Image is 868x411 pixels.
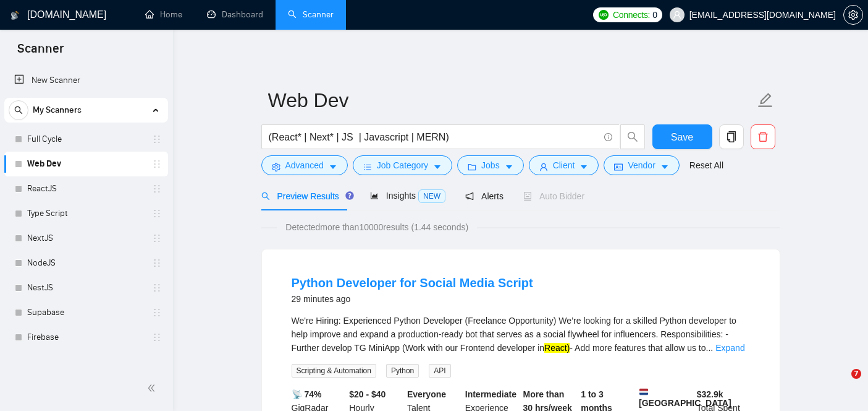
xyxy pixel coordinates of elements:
[27,275,145,300] a: NestJS
[620,124,645,149] button: search
[292,292,533,306] div: 29 minutes ago
[579,162,588,171] span: caret-down
[826,369,856,399] iframe: Intercom live chat
[285,158,324,172] span: Advanced
[719,124,744,149] button: copy
[652,8,657,22] span: 0
[465,191,504,201] span: Alerts
[292,389,322,399] b: 📡 74%
[288,9,334,20] a: searchScanner
[544,343,570,353] mark: React)
[553,158,575,172] span: Client
[261,192,270,201] span: search
[9,106,28,115] span: search
[329,162,337,171] span: caret-down
[539,162,548,171] span: user
[697,389,723,399] b: $ 32.9k
[269,129,599,145] input: Search Freelance Jobs...
[621,131,644,142] span: search
[639,387,731,408] b: [GEOGRAPHIC_DATA]
[844,10,862,20] span: setting
[4,68,168,93] li: New Scanner
[529,155,599,175] button: userClientcaret-down
[33,98,82,123] span: My Scanners
[27,300,145,325] a: Supabase
[604,155,679,175] button: idcardVendorcaret-down
[152,209,162,218] span: holder
[147,382,159,394] span: double-left
[628,158,655,172] span: Vendor
[27,201,145,226] a: Type Script
[706,343,714,353] span: ...
[757,92,773,108] span: edit
[27,226,145,251] a: NextJS
[292,364,376,378] span: Scripting & Automation
[370,191,445,201] span: Insights
[9,100,28,120] button: search
[292,314,750,355] div: We're Hiring: Experienced Python Developer (Freelance Opportunity) We’re looking for a skilled Py...
[599,10,609,20] img: upwork-logo.png
[277,220,477,234] span: Detected more than 10000 results (1.44 seconds)
[152,308,162,318] span: holder
[152,233,162,243] span: holder
[468,162,476,171] span: folder
[261,155,348,175] button: settingAdvancedcaret-down
[268,85,755,116] input: Scanner name...
[660,162,669,171] span: caret-down
[465,192,474,201] span: notification
[152,134,162,144] span: holder
[465,389,516,399] b: Intermediate
[505,162,513,171] span: caret-down
[418,189,445,203] span: NEW
[377,158,428,172] span: Job Category
[523,191,584,201] span: Auto Bidder
[261,191,350,201] span: Preview Results
[689,158,723,172] a: Reset All
[152,283,162,293] span: holder
[386,364,419,378] span: Python
[370,191,379,200] span: area-chart
[604,133,612,141] span: info-circle
[843,10,863,20] a: setting
[715,343,744,353] a: Expand
[292,276,533,290] a: Python Developer for Social Media Script
[349,389,386,399] b: $20 - $40
[145,9,182,20] a: homeHome
[720,131,743,142] span: copy
[652,124,712,149] button: Save
[353,155,452,175] button: barsJob Categorycaret-down
[4,98,168,350] li: My Scanners
[429,364,450,378] span: API
[457,155,524,175] button: folderJobscaret-down
[751,131,775,142] span: delete
[639,387,648,396] img: 🇳🇱
[671,129,693,145] span: Save
[851,369,861,379] span: 7
[27,152,145,176] a: Web Dev
[344,190,355,201] div: Tooltip anchor
[7,40,74,66] span: Scanner
[152,159,162,169] span: holder
[152,332,162,342] span: holder
[207,9,263,20] a: dashboardDashboard
[407,389,446,399] b: Everyone
[27,176,145,201] a: ReactJS
[673,11,681,19] span: user
[613,8,650,22] span: Connects:
[272,162,280,171] span: setting
[11,6,19,25] img: logo
[27,127,145,152] a: Full Cycle
[843,5,863,25] button: setting
[523,192,532,201] span: robot
[363,162,372,171] span: bars
[27,251,145,275] a: NodeJS
[751,124,775,149] button: delete
[27,325,145,350] a: Firebase
[152,184,162,194] span: holder
[481,158,500,172] span: Jobs
[14,68,158,93] a: New Scanner
[614,162,623,171] span: idcard
[152,258,162,268] span: holder
[433,162,442,171] span: caret-down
